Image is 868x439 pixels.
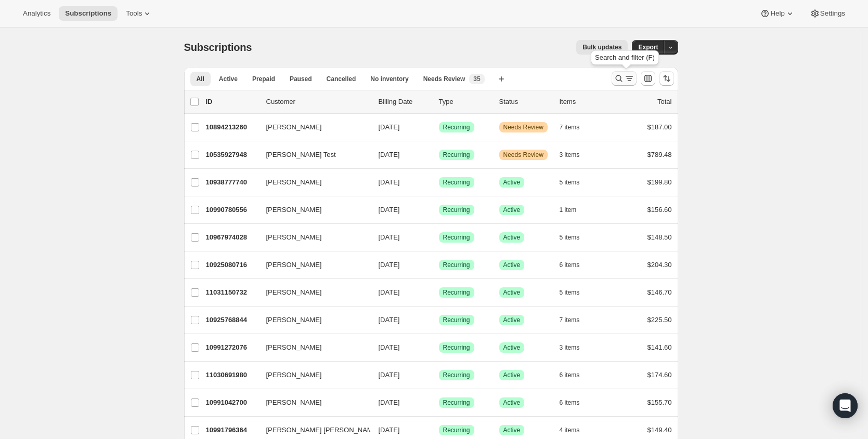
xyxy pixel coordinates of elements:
[266,287,322,298] span: [PERSON_NAME]
[560,340,591,355] button: 3 items
[260,312,364,328] button: [PERSON_NAME]
[443,123,470,131] span: Recurring
[260,119,364,136] button: [PERSON_NAME]
[266,150,336,160] span: [PERSON_NAME] Test
[560,123,580,131] span: 7 items
[260,422,364,438] button: [PERSON_NAME] [PERSON_NAME]
[260,394,364,411] button: [PERSON_NAME]
[560,343,580,352] span: 3 items
[260,257,364,273] button: [PERSON_NAME]
[266,260,322,270] span: [PERSON_NAME]
[443,261,470,269] span: Recurring
[503,178,521,187] span: Active
[659,71,674,86] button: Sort the results
[503,343,521,352] span: Active
[126,9,142,18] span: Tools
[206,150,258,160] p: 10535927948
[443,371,470,379] span: Recurring
[503,206,521,214] span: Active
[439,97,491,107] div: Type
[206,287,258,298] p: 11031150732
[647,261,672,269] span: $204.30
[197,75,204,83] span: All
[266,232,322,243] span: [PERSON_NAME]
[59,6,118,21] button: Subscriptions
[493,72,510,86] button: Create new view
[503,398,521,407] span: Active
[219,75,238,83] span: Active
[647,426,672,434] span: $149.40
[443,426,470,434] span: Recurring
[612,71,637,86] button: Search and filter results
[206,258,672,272] div: 10925080716[PERSON_NAME][DATE]SuccessRecurringSuccessActive6 items$204.30
[576,40,628,55] button: Bulk updates
[647,398,672,406] span: $155.70
[260,367,364,383] button: [PERSON_NAME]
[379,233,400,241] span: [DATE]
[443,316,470,324] span: Recurring
[206,122,258,132] p: 10894213260
[120,6,159,21] button: Tools
[503,316,521,324] span: Active
[260,284,364,301] button: [PERSON_NAME]
[647,123,672,131] span: $187.00
[560,97,612,107] div: Items
[560,230,591,245] button: 5 items
[443,343,470,352] span: Recurring
[560,258,591,272] button: 6 items
[379,151,400,158] span: [DATE]
[379,426,400,434] span: [DATE]
[260,147,364,163] button: [PERSON_NAME] Test
[23,9,50,18] span: Analytics
[473,75,480,83] span: 35
[443,151,470,159] span: Recurring
[206,203,672,217] div: 10990780556[PERSON_NAME][DATE]SuccessRecurringSuccessActive1 item$156.60
[647,206,672,214] span: $156.60
[560,368,591,382] button: 6 items
[290,75,312,83] span: Paused
[503,233,521,242] span: Active
[560,316,580,324] span: 7 items
[560,313,591,327] button: 7 items
[206,285,672,300] div: 11031150732[PERSON_NAME][DATE]SuccessRecurringSuccessActive5 items$146.70
[327,75,356,83] span: Cancelled
[560,423,591,437] button: 4 items
[266,122,322,132] span: [PERSON_NAME]
[443,178,470,187] span: Recurring
[560,206,577,214] span: 1 item
[206,315,258,325] p: 10925768844
[379,206,400,214] span: [DATE]
[820,9,845,18] span: Settings
[206,370,258,380] p: 11030691980
[206,97,258,107] p: ID
[260,174,364,191] button: [PERSON_NAME]
[206,340,672,355] div: 10991272076[PERSON_NAME][DATE]SuccessRecurringSuccessActive3 items$141.60
[647,233,672,241] span: $148.50
[370,75,408,83] span: No inventory
[379,371,400,379] span: [DATE]
[379,97,431,107] p: Billing Date
[379,288,400,296] span: [DATE]
[379,261,400,269] span: [DATE]
[379,316,400,324] span: [DATE]
[443,233,470,242] span: Recurring
[499,97,551,107] p: Status
[379,343,400,351] span: [DATE]
[503,371,521,379] span: Active
[443,288,470,297] span: Recurring
[560,261,580,269] span: 6 items
[560,178,580,187] span: 5 items
[206,148,672,162] div: 10535927948[PERSON_NAME] Test[DATE]SuccessRecurringWarningNeeds Review3 items$789.48
[641,71,655,86] button: Customize table column order and visibility
[833,393,858,418] div: Open Intercom Messenger
[260,229,364,246] button: [PERSON_NAME]
[647,288,672,296] span: $146.70
[657,97,671,107] p: Total
[206,205,258,215] p: 10990780556
[443,206,470,214] span: Recurring
[266,315,322,325] span: [PERSON_NAME]
[206,313,672,327] div: 10925768844[PERSON_NAME][DATE]SuccessRecurringSuccessActive7 items$225.50
[560,395,591,410] button: 6 items
[754,6,801,21] button: Help
[632,40,664,55] button: Export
